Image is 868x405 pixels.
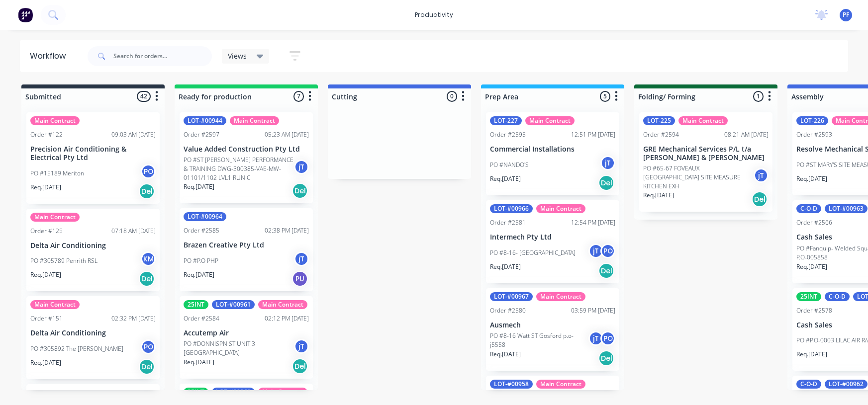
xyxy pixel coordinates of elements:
div: jT [294,251,309,266]
div: Del [139,359,155,375]
div: jT [588,331,603,346]
p: Req. [DATE] [490,350,521,359]
p: PO #8-16 Watt ST Gosford p.o- j5558 [490,331,588,349]
div: Main Contract [30,300,80,309]
div: 12:51 PM [DATE] [571,130,615,139]
div: Del [292,183,308,199]
div: 25INT [796,292,821,301]
p: Req. [DATE] [30,270,61,279]
div: jT [588,243,603,258]
p: Ausmech [490,321,615,329]
p: PO #NANDO'S [490,161,529,169]
p: GRE Mechanical Services P/L t/a [PERSON_NAME] & [PERSON_NAME] [643,145,769,162]
p: PO #DONNISPN ST UNIT 3 [GEOGRAPHIC_DATA] [184,339,294,357]
div: Del [139,183,155,199]
div: PO [141,164,156,179]
div: Order #2593 [796,130,832,139]
div: 06:57 AM [DATE] [111,388,156,397]
img: Factory [18,7,33,22]
div: Del [598,263,614,279]
div: 02:12 PM [DATE] [265,314,309,323]
div: Del [598,350,614,366]
p: Accutemp Air [184,329,309,337]
p: PO #15189 Meriton [30,169,84,178]
div: Main Contract [678,116,728,125]
div: Main Contract [525,116,575,125]
div: LOT-227 [490,116,522,125]
div: LOT-#00958 [490,380,533,389]
p: Req. [DATE] [490,174,521,183]
div: LOT-#00944Main ContractOrder #259705:23 AM [DATE]Value Added Construction Pty LtdPO #ST [PERSON_N... [180,112,313,203]
div: jT [754,168,769,183]
div: 07:18 AM [DATE] [111,227,156,236]
div: Main Contract [536,380,585,389]
div: jT [294,339,309,354]
p: Req. [DATE] [30,183,61,192]
div: LOT-#00963 [825,204,868,213]
div: Main ContractOrder #12209:03 AM [DATE]Precision Air Conditioning & Electrical Pty LtdPO #15189 Me... [26,112,160,204]
div: PO [600,331,615,346]
div: Main ContractOrder #15102:32 PM [DATE]Delta Air ConditioningPO #305892 The [PERSON_NAME]POReq.[DA... [26,296,160,379]
div: Main Contract [536,204,585,213]
div: Main ContractOrder #12507:18 AM [DATE]Delta Air ConditioningPO #305789 Penrith RSLKMReq.[DATE]Del [26,209,160,292]
div: 02:32 PM [DATE] [111,314,156,323]
div: Order #2594 [643,130,679,139]
div: LOT-#00967 [490,292,533,301]
div: jT [600,156,615,170]
div: Main Contract [230,116,279,125]
div: Order #122 [30,130,63,139]
div: LOT-225Main ContractOrder #259408:21 AM [DATE]GRE Mechanical Services P/L t/a [PERSON_NAME] & [PE... [639,112,772,212]
div: Order #125 [30,227,63,236]
p: PO #305789 Penrith RSL [30,256,97,265]
div: PO [141,339,156,354]
div: C-O-D [825,292,850,301]
div: LOT-#00964 [184,212,226,221]
div: C-O-D [796,380,821,389]
p: Req. [DATE] [643,191,674,200]
div: KM [141,251,156,266]
p: Req. [DATE] [184,182,214,191]
div: Del [752,191,768,207]
p: PO #8-16- [GEOGRAPHIC_DATA] [490,248,576,257]
p: Value Added Construction Pty Ltd [184,145,309,154]
p: Req. [DATE] [184,270,214,279]
p: PO #ST [PERSON_NAME] PERFORMANCE & TRAINING DWG-300385-VAE-MW-01101/1102 LVL1 RUN C [184,156,294,182]
p: PO #P.O PHP [184,256,218,265]
div: Del [292,358,308,374]
p: Req. [DATE] [796,262,827,271]
div: 25INT [184,300,208,309]
p: Brazen Creative Pty Ltd [184,241,309,249]
div: Order #151 [30,314,63,323]
div: LOT-#00960 [212,388,255,397]
p: Delta Air Conditioning [30,329,156,337]
div: productivity [410,7,458,22]
div: Order #2597 [184,130,219,139]
div: LOT-#00961 [212,300,255,309]
div: LOT-#00944 [184,116,226,125]
div: 03:59 PM [DATE] [571,306,615,315]
p: PO #305892 The [PERSON_NAME] [30,344,123,353]
div: 05:23 AM [DATE] [265,130,309,139]
span: PF [843,10,849,19]
div: LOT-#00962 [825,380,868,389]
div: Main Contract [30,116,80,125]
p: Req. [DATE] [796,174,827,183]
div: 12:54 PM [DATE] [571,218,615,227]
div: LOT-226 [796,116,828,125]
p: Commercial Installations [490,145,615,154]
div: Order #2566 [796,218,832,227]
p: Intermech Pty Ltd [490,233,615,242]
p: Req. [DATE] [796,350,827,359]
div: Order #2578 [796,306,832,315]
div: LOT-#00966 [490,204,533,213]
p: Req. [DATE] [184,358,214,367]
div: Workflow [30,50,71,62]
div: Order #2581 [490,218,526,227]
p: Precision Air Conditioning & Electrical Pty Ltd [30,145,156,162]
div: jT [294,160,309,174]
div: PU [292,271,308,287]
div: 08:21 AM [DATE] [724,130,769,139]
div: Del [139,271,155,287]
div: Main Contract [258,300,307,309]
div: Order #2584 [184,314,219,323]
